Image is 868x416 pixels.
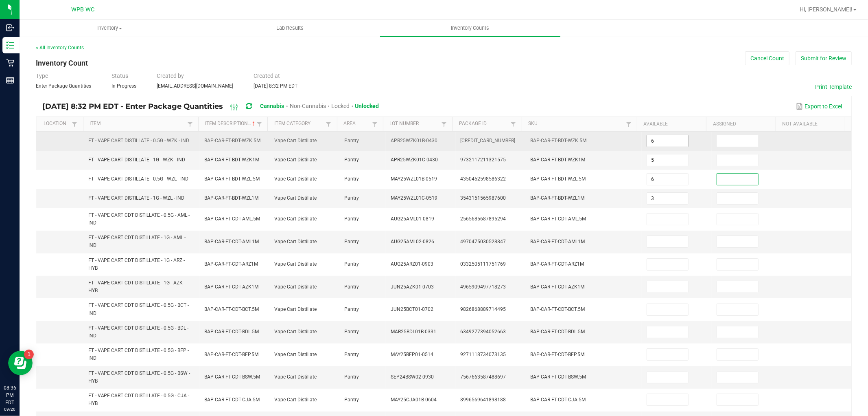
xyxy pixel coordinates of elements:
[8,351,33,375] iframe: Resource center
[205,284,259,290] span: BAP-CAR-FT-CDT-AZK1M
[205,352,259,357] span: BAP-CAR-FT-CDT-BFP.5M
[274,121,324,127] a: Item CategorySortable
[88,348,189,361] span: FT - VAPE CART CDT DISTILLATE - 0.5G - BFP - IND
[391,397,437,403] span: MAY25CJA01B-0604
[344,352,359,357] span: Pantry
[344,397,359,403] span: Pantry
[36,59,88,67] span: Inventory Count
[6,59,14,67] inline-svg: Retail
[391,195,437,201] span: MAY25WZL01C-0519
[796,51,852,65] button: Submit for Review
[530,352,584,357] span: BAP-CAR-FT-CDT-BFP.5M
[461,374,506,380] span: 7567663587488697
[461,352,506,357] span: 9271118734073135
[461,261,506,267] span: 0332505111751769
[274,306,317,312] span: Vape Cart Distillate
[344,138,359,143] span: Pantry
[530,138,586,143] span: BAP-CAR-FT-BDT-WZK.5M
[508,119,518,129] a: Filter
[331,103,350,109] span: Locked
[344,284,359,290] span: Pantry
[185,119,195,129] a: Filter
[391,216,434,222] span: AUG25AML01-0819
[530,176,586,182] span: BAP-CAR-FT-BDT-WZL.5M
[344,157,359,163] span: Pantry
[461,216,506,222] span: 2565685687895294
[274,239,317,244] span: Vape Cart Distillate
[461,329,506,335] span: 6349277394052663
[205,176,260,182] span: BAP-CAR-FT-BDT-WZL.5M
[530,306,585,312] span: BAP-CAR-FT-CDT-BCT.5M
[274,138,317,143] span: Vape Cart Distillate
[6,24,14,32] inline-svg: Inbound
[530,239,585,244] span: BAP-CAR-FT-CDT-AML1M
[88,258,185,271] span: FT - VAPE CART CDT DISTILLATE - 1G - ARZ - HYB
[6,41,14,49] inline-svg: Inventory
[344,216,359,222] span: Pantry
[200,20,380,37] a: Lab Results
[205,306,259,312] span: BAP-CAR-FT-CDT-BCT.5M
[36,45,84,51] a: < All Inventory Counts
[88,280,186,293] span: FT - VAPE CART CDT DISTILLATE - 1G - AZK - HYB
[274,329,317,335] span: Vape Cart Distillate
[530,374,586,380] span: BAP-CAR-FT-CDT-BSW.5M
[205,121,255,127] a: Item DescriptionSortable
[254,119,264,129] a: Filter
[6,76,14,84] inline-svg: Reports
[461,306,506,312] span: 9826868889714495
[530,329,585,335] span: BAP-CAR-FT-CDT-BDL.5M
[355,103,379,109] span: Unlocked
[776,117,845,132] th: Not Available
[461,195,506,201] span: 3543151565987600
[265,24,315,32] span: Lab Results
[391,261,433,267] span: AUG25ARZ01-0903
[274,157,317,163] span: Vape Cart Distillate
[391,352,433,357] span: MAY25BFP01-0514
[461,157,506,163] span: 9732117211321575
[344,374,359,380] span: Pantry
[260,103,284,109] span: Cannabis
[344,195,359,201] span: Pantry
[800,6,853,13] span: Hi, [PERSON_NAME]!
[461,176,506,182] span: 4350452598586322
[88,138,190,143] span: FT - VAPE CART DISTILLATE - 0.5G - WZK - IND
[205,195,259,201] span: BAP-CAR-FT-BDT-WZL1M
[637,117,706,132] th: Available
[380,20,560,37] a: Inventory Counts
[205,157,260,163] span: BAP-CAR-FT-BDT-WZK1M
[391,284,434,290] span: JUN25AZK01-0703
[370,119,380,129] a: Filter
[274,284,317,290] span: Vape Cart Distillate
[205,261,258,267] span: BAP-CAR-FT-CDT-ARZ1M
[274,374,317,380] span: Vape Cart Distillate
[745,51,789,65] button: Cancel Count
[391,176,437,182] span: MAY25WZL01B-0519
[440,24,501,32] span: Inventory Counts
[344,261,359,267] span: Pantry
[88,176,189,182] span: FT - VAPE CART DISTILLATE - 0.5G - WZL - IND
[157,73,184,79] span: Created by
[88,325,189,339] span: FT - VAPE CART CDT DISTILLATE - 0.5G - BDL - IND
[344,329,359,335] span: Pantry
[391,138,437,143] span: APR25WZK01B-0430
[530,157,585,163] span: BAP-CAR-FT-BDT-WZK1M
[530,397,586,403] span: BAP-CAR-FT-CDT-CJA.5M
[459,121,509,127] a: Package IdSortable
[88,370,190,384] span: FT - VAPE CART CDT DISTILLATE - 0.5G - BSW - HYB
[112,73,128,79] span: Status
[88,157,186,163] span: FT - VAPE CART DISTILLATE - 1G - WZK - IND
[274,195,317,201] span: Vape Cart Distillate
[391,374,434,380] span: SEP24BSW02-0930
[343,121,370,127] a: AreaSortable
[205,397,260,403] span: BAP-CAR-FT-CDT-CJA.5M
[36,83,91,89] span: Enter Package Quantities
[624,119,634,129] a: Filter
[344,306,359,312] span: Pantry
[391,157,438,163] span: APR25WZK01C-0430
[205,329,259,335] span: BAP-CAR-FT-CDT-BDL.5M
[90,121,185,127] a: ItemSortable
[72,6,95,13] span: WPB WC
[88,235,186,248] span: FT - VAPE CART CDT DISTILLATE - 1G - AML - IND
[205,374,260,380] span: BAP-CAR-FT-CDT-BSW.5M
